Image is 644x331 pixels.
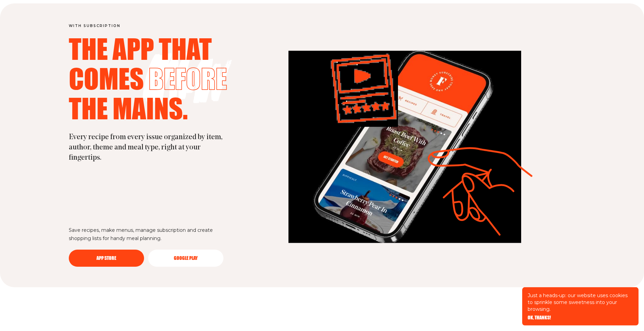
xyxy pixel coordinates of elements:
[330,52,398,127] img: finger pointing to the device
[69,35,212,62] span: The app that
[69,226,226,243] p: Save recipes, make menus, manage subscription and create shopping lists for handy meal planning.
[174,256,198,261] span: Google Play
[69,94,188,122] span: the mains.
[69,250,144,267] a: App Store
[148,250,223,267] a: Google Play
[528,292,633,313] p: Just a heads-up: our website uses cookies to sprinkle some sweetness into your browsing.
[149,65,227,92] span: before
[528,315,551,320] button: OK, THANKS!
[288,51,521,243] img: subscription
[96,256,116,261] span: App Store
[69,24,260,28] p: with subscription
[69,132,226,163] h3: Every recipe from every issue organized by item, author, theme and meal type, right at your finge...
[69,65,144,92] span: comes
